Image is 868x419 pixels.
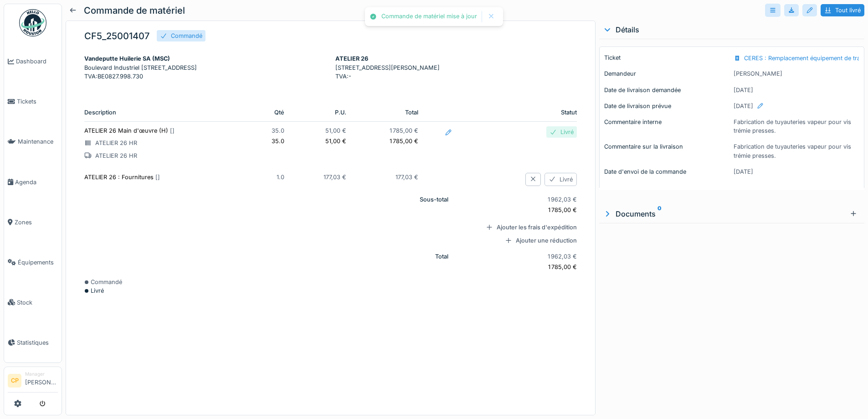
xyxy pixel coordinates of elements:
[8,371,58,393] a: CP Manager[PERSON_NAME]
[4,282,62,322] a: Stock
[253,173,284,181] p: 1.0
[456,103,577,122] th: Statut
[604,53,730,62] p: Ticket
[84,151,239,160] p: ATELIER 26 HR
[734,102,859,118] div: [DATE]
[84,63,326,72] p: Boulevard Industriel [STREET_ADDRESS]
[18,258,58,267] span: Équipements
[171,31,202,40] div: Commandé
[246,103,292,122] th: Qté
[17,338,58,347] span: Statistiques
[15,178,58,186] span: Agenda
[253,126,284,135] p: 35.0
[734,69,859,78] p: [PERSON_NAME]
[17,298,58,307] span: Stock
[16,57,58,66] span: Dashboard
[463,263,577,271] p: 1 785,00 €
[4,122,62,162] a: Maintenance
[335,54,577,63] div: ATELIER 26
[253,137,284,145] p: 35.0
[603,208,846,219] div: Documents
[604,86,730,94] p: Date de livraison demandée
[4,41,62,82] a: Dashboard
[84,103,246,122] th: Description
[426,223,577,232] div: Ajouter les frais d'expédition
[18,137,58,146] span: Maintenance
[604,118,730,135] p: Commentaire interne
[25,371,58,390] li: [PERSON_NAME]
[299,126,346,135] p: 51,00 €
[821,4,864,16] div: Tout livré
[84,278,577,286] div: Commandé
[604,167,730,176] p: Date d'envoi de la commande
[25,371,58,378] div: Manager
[84,248,456,278] th: Total
[84,286,577,295] div: Livré
[4,322,62,362] a: Statistiques
[84,31,149,41] h5: CF5_25001407
[604,102,730,110] p: Date de livraison prévue
[604,142,730,160] p: Commentaire sur la livraison
[361,137,418,145] p: 1 785,00 €
[15,218,58,227] span: Zones
[8,374,21,388] li: CP
[84,173,239,181] p: ATELIER 26 : Fournitures
[361,126,418,135] p: 1 785,00 €
[17,97,58,106] span: Tickets
[4,242,62,282] a: Équipements
[544,173,577,186] div: Livré
[734,86,859,94] p: [DATE]
[4,82,62,122] a: Tickets
[657,208,662,219] sup: 0
[335,72,577,81] p: TVA : -
[734,118,859,135] p: Fabrication de tuyauteries vapeur pour vis trémie presses.
[426,236,577,245] div: Ajouter une réduction
[463,252,577,261] p: 1 962,03 €
[463,195,577,204] p: 1 962,03 €
[84,54,326,63] div: Vandeputte Huilerie SA (MSC)
[299,173,346,181] p: 177,03 €
[381,13,477,21] div: Commande de matériel mise à jour
[84,72,326,81] p: TVA : BE0827.998.730
[84,5,185,16] h5: Commande de matériel
[463,206,577,214] p: 1 785,00 €
[603,24,861,35] div: Détails
[84,191,456,221] th: Sous-total
[84,139,239,147] p: ATELIER 26 HR
[335,63,577,72] p: [STREET_ADDRESS][PERSON_NAME]
[354,103,426,122] th: Total
[734,142,859,160] p: Fabrication de tuyauteries vapeur pour vis trémie presses.
[604,69,730,78] p: Demandeur
[155,174,160,181] span: [ ]
[84,126,239,135] p: ATELIER 26 Main d'œuvre (H)
[170,127,175,134] span: [ ]
[361,173,418,181] p: 177,03 €
[4,162,62,202] a: Agenda
[19,9,46,36] img: Badge_color-CXgf-gQk.svg
[292,103,354,122] th: P.U.
[560,128,574,136] div: Livré
[4,202,62,242] a: Zones
[299,137,346,145] p: 51,00 €
[734,167,859,176] p: [DATE]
